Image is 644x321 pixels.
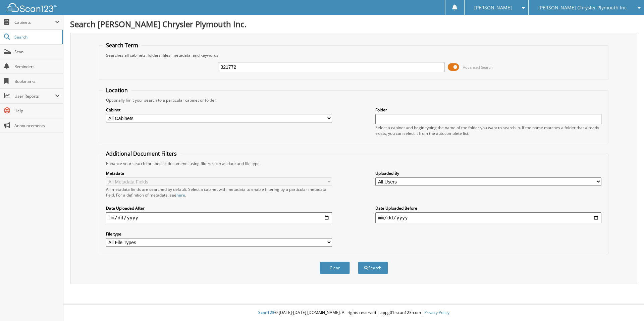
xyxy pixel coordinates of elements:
[14,123,60,128] span: Announcements
[106,186,332,198] div: All metadata fields are searched by default. Select a cabinet with metadata to enable filtering b...
[258,310,274,315] span: Scan123
[106,205,332,211] label: Date Uploaded After
[375,170,601,176] label: Uploaded By
[106,212,332,223] input: start
[375,107,601,113] label: Folder
[375,205,601,211] label: Date Uploaded Before
[375,212,601,223] input: end
[103,52,605,58] div: Searches all cabinets, folders, files, metadata, and keywords
[70,18,637,30] h1: Search [PERSON_NAME] Chrysler Plymouth Inc.
[103,150,180,157] legend: Additional Document Filters
[176,192,185,198] a: here
[63,305,644,321] div: © [DATE]-[DATE] [DOMAIN_NAME]. All rights reserved | appg01-scan123-com |
[103,161,605,166] div: Enhance your search for specific documents using filters such as date and file type.
[14,49,60,55] span: Scan
[106,107,332,113] label: Cabinet
[14,34,59,40] span: Search
[358,262,388,274] button: Search
[474,6,512,10] span: [PERSON_NAME]
[424,310,449,315] a: Privacy Policy
[103,87,131,94] legend: Location
[375,125,601,136] div: Select a cabinet and begin typing the name of the folder you want to search in. If the name match...
[14,108,60,114] span: Help
[14,64,60,69] span: Reminders
[7,3,57,12] img: scan123-logo-white.svg
[538,6,628,10] span: [PERSON_NAME] Chrysler Plymouth Inc.
[103,42,142,49] legend: Search Term
[106,231,332,237] label: File type
[14,78,60,84] span: Bookmarks
[14,93,55,99] span: User Reports
[610,289,644,321] iframe: Chat Widget
[106,170,332,176] label: Metadata
[103,97,605,103] div: Optionally limit your search to a particular cabinet or folder
[14,19,55,25] span: Cabinets
[463,65,493,70] span: Advanced Search
[320,262,350,274] button: Clear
